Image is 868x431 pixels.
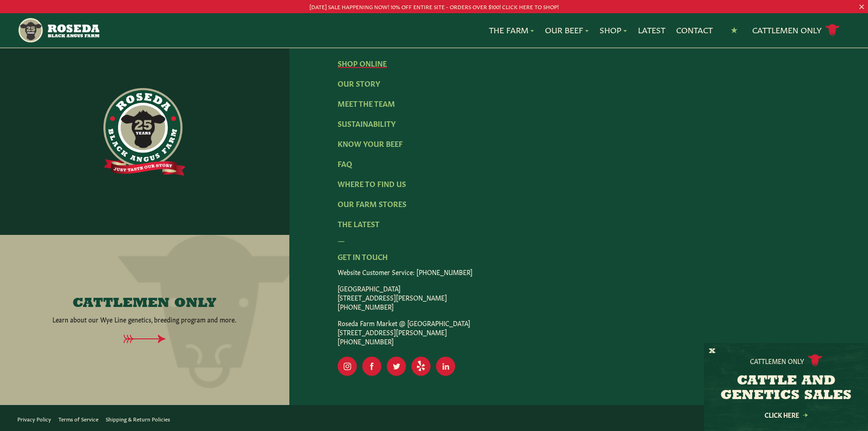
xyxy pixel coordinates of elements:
[338,78,380,88] a: Our Story
[338,318,820,346] p: Roseda Farm Market @ [GEOGRAPHIC_DATA] [STREET_ADDRESS][PERSON_NAME] [PHONE_NUMBER]
[709,347,715,356] button: X
[17,13,851,47] nav: Main Navigation
[17,415,51,422] a: Privacy Policy
[338,218,380,228] a: The Latest
[338,138,403,148] a: Know Your Beef
[752,22,840,38] a: Cattlemen Only
[338,284,820,311] p: [GEOGRAPHIC_DATA] [STREET_ADDRESS][PERSON_NAME] [PHONE_NUMBER]
[24,296,265,324] a: CATTLEMEN ONLY Learn about our Wye Line genetics, breeding program and more.
[103,88,185,176] img: https://roseda.com/wp-content/uploads/2021/06/roseda-25-full@2x.png
[808,354,822,367] img: cattle-icon.svg
[43,2,825,11] p: [DATE] SALE HAPPENING NOW! 10% OFF ENTIRE SITE - ORDERS OVER $100! CLICK HERE TO SHOP!
[745,412,827,418] a: Click Here
[52,315,236,324] p: Learn about our Wye Line genetics, breeding program and more.
[338,158,352,168] a: FAQ
[338,98,395,108] a: Meet The Team
[338,178,406,188] a: Where To Find Us
[338,198,406,208] a: Our Farm Stores
[338,234,820,245] div: —
[338,118,395,128] a: Sustainability
[338,58,387,68] a: Shop Online
[750,356,804,365] p: Cattlemen Only
[638,24,665,36] a: Latest
[387,357,406,376] a: Visit Our Twitter Page
[600,24,627,36] a: Shop
[489,24,534,36] a: The Farm
[72,296,216,311] h4: CATTLEMEN ONLY
[58,415,98,422] a: Terms of Service
[338,357,357,376] a: Visit Our Instagram Page
[715,374,857,403] h3: CATTLE AND GENETICS SALES
[436,357,455,376] a: Visit Our LinkedIn Page
[545,24,589,36] a: Our Beef
[362,357,381,376] a: Visit Our Facebook Page
[676,24,713,36] a: Contact
[338,267,820,276] p: Website Customer Service: [PHONE_NUMBER]
[17,17,99,44] img: https://roseda.com/wp-content/uploads/2021/05/roseda-25-header.png
[411,357,431,376] a: Visit Our Yelp Page
[106,415,170,422] a: Shipping & Return Policies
